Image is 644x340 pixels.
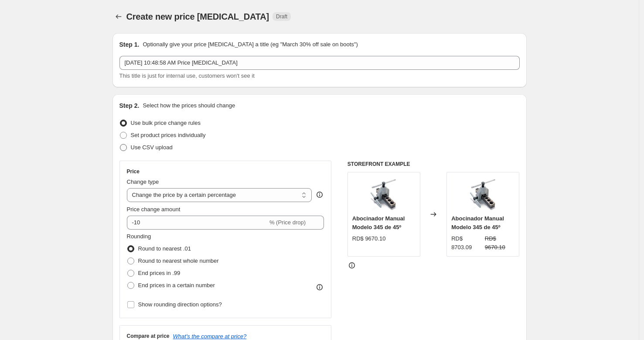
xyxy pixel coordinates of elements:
[119,40,140,49] h2: Step 1.
[131,132,206,138] span: Set product prices individually
[352,234,386,243] div: RD$ 9670.10
[138,301,222,308] span: Show rounding direction options?
[131,120,201,126] span: Use bulk price change rules
[127,216,268,230] input: -15
[451,234,481,252] div: RD$ 8703.09
[173,333,247,340] button: What's the compare at price?
[143,40,358,49] p: Optionally give your price [MEDICAL_DATA] a title (eg "March 30% off sale on boots")
[112,10,125,23] button: Price change jobs
[138,258,219,264] span: Round to nearest whole number
[466,177,501,212] img: abocinador-manual-345-de-45g-ridgid-984578_80x.jpg
[119,72,255,79] span: This title is just for internal use, customers won't see it
[138,270,181,276] span: End prices in .99
[143,101,235,110] p: Select how the prices should change
[131,144,173,151] span: Use CSV upload
[127,179,159,185] span: Change type
[127,233,151,240] span: Rounding
[138,245,191,252] span: Round to nearest .01
[352,215,405,230] span: Abocinador Manual Modelo 345 de 45º
[138,282,215,288] span: End prices in a certain number
[451,215,504,230] span: Abocinador Manual Modelo 345 de 45º
[485,234,515,252] strike: RD$ 9670.10
[348,161,520,168] h6: STOREFRONT EXAMPLE
[126,12,269,21] span: Create new price [MEDICAL_DATA]
[127,206,181,213] span: Price change amount
[127,168,140,175] h3: Price
[119,56,520,70] input: 30% off holiday sale
[127,333,170,340] h3: Compare at price
[366,177,401,212] img: abocinador-manual-345-de-45g-ridgid-984578_80x.jpg
[119,101,140,110] h2: Step 2.
[276,13,287,20] span: Draft
[315,190,324,199] div: help
[269,219,306,226] span: % (Price drop)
